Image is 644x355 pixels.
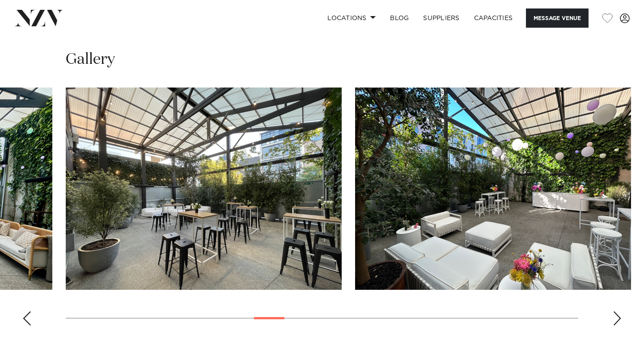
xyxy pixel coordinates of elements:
[355,88,631,290] swiper-slide: 13 / 30
[320,8,383,28] a: Locations
[66,50,115,70] h2: Gallery
[467,8,520,28] a: Capacities
[66,88,342,290] swiper-slide: 12 / 30
[383,8,416,28] a: BLOG
[14,10,63,26] img: nzv-logo.png
[416,8,466,28] a: SUPPLIERS
[526,8,589,28] button: Message Venue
